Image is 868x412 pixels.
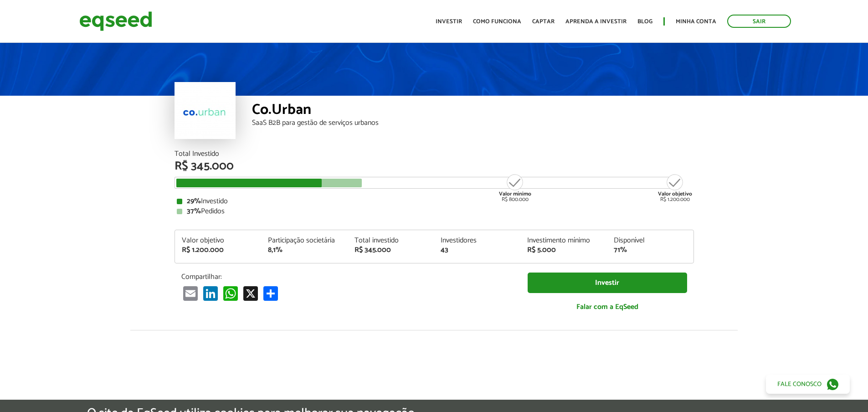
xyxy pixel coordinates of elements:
[201,286,220,301] a: LinkedIn
[498,173,532,202] div: R$ 800.000
[766,375,850,394] a: Fale conosco
[527,247,600,254] div: R$ 5.000
[181,273,514,281] p: Compartilhar:
[182,237,255,244] div: Valor objetivo
[262,286,280,301] a: Share
[532,19,555,25] a: Captar
[175,150,694,158] div: Total Investido
[252,103,694,119] div: Co.Urban
[441,237,514,244] div: Investidores
[187,205,201,217] strong: 37%
[614,247,687,254] div: 71%
[528,273,687,293] a: Investir
[527,237,600,244] div: Investimento mínimo
[79,9,152,33] img: EqSeed
[354,237,427,244] div: Total investido
[187,195,201,207] strong: 29%
[565,19,627,25] a: Aprenda a investir
[177,208,692,215] div: Pedidos
[528,298,687,316] a: Falar com a EqSeed
[181,286,200,301] a: Email
[436,19,462,25] a: Investir
[182,247,255,254] div: R$ 1.200.000
[221,286,240,301] a: WhatsApp
[354,247,427,254] div: R$ 345.000
[268,247,341,254] div: 8,1%
[499,190,531,198] strong: Valor mínimo
[241,286,260,301] a: X
[177,198,692,205] div: Investido
[614,237,687,244] div: Disponível
[268,237,341,244] div: Participação societária
[637,19,652,25] a: Blog
[658,173,692,202] div: R$ 1.200.000
[252,119,694,127] div: SaaS B2B para gestão de serviços urbanos
[441,247,514,254] div: 43
[727,15,791,28] a: Sair
[676,19,716,25] a: Minha conta
[473,19,521,25] a: Como funciona
[175,160,694,172] div: R$ 345.000
[658,190,692,198] strong: Valor objetivo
